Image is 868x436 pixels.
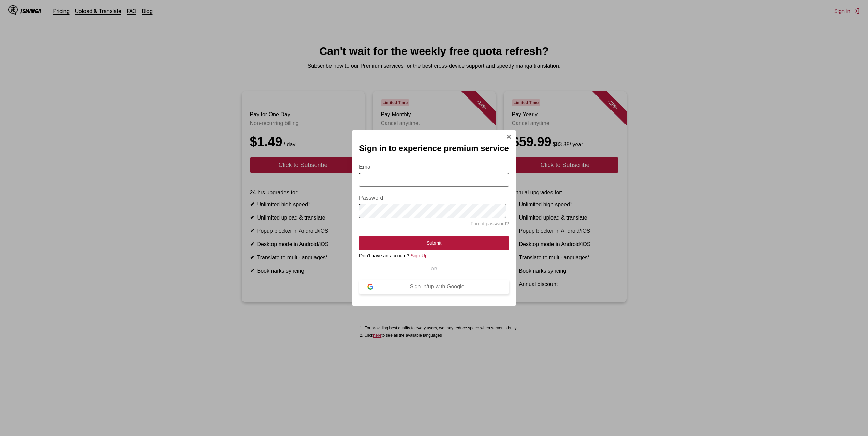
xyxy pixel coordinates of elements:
div: Don't have an account? [359,253,509,258]
img: google-logo [367,284,373,290]
button: Submit [359,236,509,250]
img: Close [506,134,512,139]
label: Password [359,195,509,201]
div: Sign in/up with Google [373,284,501,290]
h2: Sign in to experience premium service [359,144,509,153]
label: Email [359,164,509,170]
a: Sign Up [411,253,428,258]
div: OR [359,267,509,271]
button: Sign in/up with Google [359,280,509,294]
a: Forgot password? [471,221,509,226]
div: Sign In Modal [352,130,516,306]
